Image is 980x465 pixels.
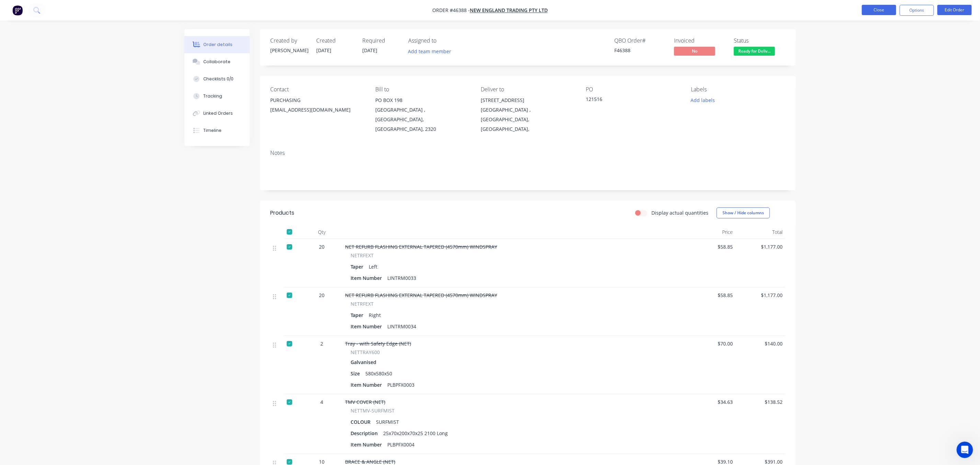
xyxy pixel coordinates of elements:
a: NEW ENGLAND TRADING PTY LTD [470,7,548,14]
div: [GEOGRAPHIC_DATA] , [GEOGRAPHIC_DATA], [GEOGRAPHIC_DATA], [481,105,575,134]
span: $138.52 [738,398,783,406]
span: 4 [320,398,323,406]
div: Item Number [351,321,385,331]
button: Order details [184,36,250,53]
div: Item Number [351,273,385,283]
div: Taper [351,310,366,320]
div: [STREET_ADDRESS][GEOGRAPHIC_DATA] , [GEOGRAPHIC_DATA], [GEOGRAPHIC_DATA], [481,95,575,134]
button: Collaborate [184,53,250,70]
div: PLBPFX0004 [385,440,417,450]
div: Total [736,225,785,239]
span: NET REFURB FLASHING EXTERNAL TAPERED (4570mm) WINDSPRAY [345,243,497,250]
div: Created by [270,37,308,44]
div: Description [351,428,380,438]
div: Qty [301,225,342,239]
div: PO BOX 198 [375,95,469,105]
span: Order #46388 - [432,7,470,14]
iframe: Intercom live chat [957,442,973,458]
div: Labels [691,86,785,93]
div: Required [362,37,400,44]
div: Left [366,262,380,272]
div: Item Number [351,440,385,450]
span: $34.63 [688,398,733,406]
span: $1,177.00 [738,292,783,299]
button: Ready for Deliv... [734,47,775,57]
button: Tracking [184,88,250,105]
div: [GEOGRAPHIC_DATA] , [GEOGRAPHIC_DATA], [GEOGRAPHIC_DATA], 2320 [375,105,469,134]
span: NETTRAY600 [351,349,380,356]
button: Checklists 0/0 [184,70,250,88]
button: Edit Order [937,5,972,15]
button: Close [862,5,896,15]
div: Created [316,37,354,44]
span: NETRFEXT [351,252,374,259]
span: NETRFEXT [351,300,374,307]
span: 2 [320,340,323,347]
span: Ready for Deliv... [734,47,775,55]
div: Price [686,225,736,239]
div: Checklists 0/0 [204,76,234,82]
span: 20 [319,243,324,250]
div: Contact [270,86,364,93]
span: $58.85 [688,292,733,299]
div: PLBPFX0003 [385,380,417,390]
span: NET REFURB FLASHING EXTERNAL TAPERED (4570mm) WINDSPRAY [345,292,497,298]
div: [EMAIL_ADDRESS][DOMAIN_NAME] [270,105,364,115]
button: Add labels [687,95,719,105]
div: SURFMIST [373,417,402,427]
div: Order details [204,42,233,48]
button: Options [900,5,934,16]
div: Products [270,209,294,217]
label: Display actual quantities [651,209,708,216]
div: Invoiced [674,37,726,44]
div: Taper [351,262,366,272]
div: Timeline [204,127,222,134]
div: Right [366,310,384,320]
div: Tracking [204,93,223,99]
div: Item Number [351,380,385,390]
span: 20 [319,292,324,299]
div: Galvanised [351,357,379,367]
span: $58.85 [688,243,733,250]
button: Add team member [408,47,455,56]
button: Linked Orders [184,105,250,122]
div: PO BOX 198[GEOGRAPHIC_DATA] , [GEOGRAPHIC_DATA], [GEOGRAPHIC_DATA], 2320 [375,95,469,134]
span: TMV COVER (NET) [345,399,385,405]
div: Status [734,37,785,44]
div: Linked Orders [204,110,233,116]
span: $1,177.00 [738,243,783,250]
button: Timeline [184,122,250,139]
div: Size [351,368,363,378]
div: PO [586,86,680,93]
span: $70.00 [688,340,733,347]
div: Notes [270,150,785,156]
span: NETTMV-SURFMIST [351,407,395,414]
span: $140.00 [738,340,783,347]
div: 25x70x200x70x25 2100 Long [380,428,451,438]
img: Factory [12,5,23,15]
div: QBO Order # [614,37,666,44]
div: Bill to [375,86,469,93]
div: LINTRM0033 [385,273,419,283]
div: Deliver to [481,86,575,93]
div: [PERSON_NAME] [270,47,308,54]
div: Assigned to [408,37,477,44]
span: No [674,47,715,55]
button: Show / Hide columns [717,207,770,218]
div: [STREET_ADDRESS] [481,95,575,105]
div: PURCHASING [270,95,364,105]
span: [DATE] [316,47,331,54]
span: [DATE] [362,47,377,54]
div: LINTRM0034 [385,321,419,331]
span: BRACE & ANGLE (NET) [345,458,395,465]
div: F46388 [614,47,666,54]
div: COLOUR [351,417,373,427]
div: PURCHASING[EMAIL_ADDRESS][DOMAIN_NAME] [270,95,364,117]
div: 121516 [586,95,672,105]
span: Tray - with Safety Edge (NET) [345,340,411,347]
div: 580x580x50 [363,368,395,378]
div: Collaborate [204,59,231,65]
button: Add team member [404,47,455,56]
